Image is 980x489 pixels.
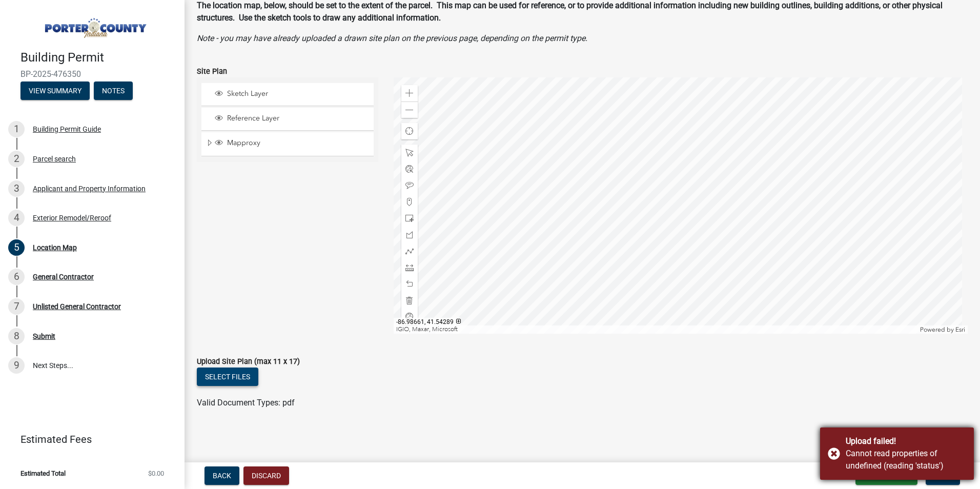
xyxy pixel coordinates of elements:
div: Powered by [917,325,968,334]
div: 5 [8,239,25,256]
div: Sketch Layer [213,89,370,99]
span: $0.00 [148,470,164,477]
div: Reference Layer [213,114,370,124]
img: Porter County, Indiana [21,11,168,39]
button: Notes [94,81,133,100]
div: Zoom in [401,85,418,101]
div: 4 [8,210,25,226]
div: Upload failed! [846,435,966,447]
span: Reference Layer [224,114,370,123]
li: Sketch Layer [201,83,374,106]
i: Note - you may have already uploaded a drawn site plan on the previous page, depending on the per... [197,33,587,43]
div: Mapproxy [213,138,370,149]
span: Expand [206,138,213,149]
div: 8 [8,328,25,344]
div: Unlisted General Contractor [33,303,121,310]
button: Back [205,466,239,485]
div: Find my location [401,123,418,139]
span: Back [213,472,231,480]
div: 1 [8,121,25,137]
span: Mapproxy [224,138,370,148]
a: Esri [955,326,965,333]
span: Sketch Layer [224,89,370,98]
button: Select files [197,368,258,386]
a: Estimated Fees [8,429,168,450]
div: Submit [33,333,55,340]
strong: The location map, below, should be set to the extent of the parcel. This map can be used for refe... [197,1,943,23]
span: Valid Document Types: pdf [197,398,295,407]
div: Building Permit Guide [33,126,101,133]
wm-modal-confirm: Summary [21,87,90,95]
div: 6 [8,269,25,285]
h4: Building Permit [21,50,176,65]
div: Applicant and Property Information [33,185,146,192]
button: Discard [243,466,289,485]
div: 7 [8,298,25,315]
div: Zoom out [401,101,418,118]
li: Mapproxy [201,132,374,156]
div: Location Map [33,244,77,251]
span: Estimated Total [21,470,66,477]
div: Cannot read properties of undefined (reading 'status') [846,447,966,472]
label: Site Plan [197,68,227,75]
li: Reference Layer [201,108,374,131]
label: Upload Site Plan (max 11 x 17) [197,358,300,365]
div: IGIO, Maxar, Microsoft [394,325,918,334]
button: View Summary [21,81,90,100]
div: Parcel search [33,155,76,162]
wm-modal-confirm: Notes [94,87,133,95]
div: Exterior Remodel/Reroof [33,214,111,221]
span: BP-2025-476350 [21,69,164,79]
div: 9 [8,357,25,374]
div: 3 [8,180,25,197]
div: 2 [8,151,25,167]
div: General Contractor [33,273,94,280]
ul: Layer List [200,80,375,159]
